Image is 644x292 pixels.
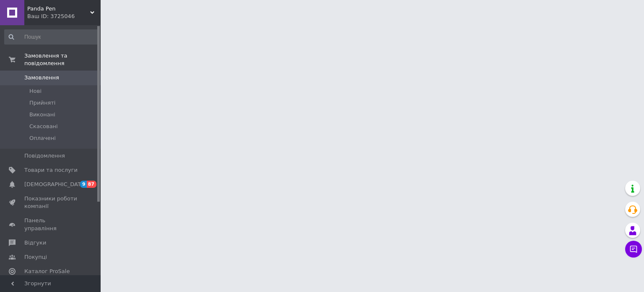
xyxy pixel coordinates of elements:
span: Нові [29,87,42,95]
input: Пошук [4,29,99,45]
span: Panda Pen [27,5,90,13]
span: Замовлення [24,74,59,82]
span: 87 [87,181,96,188]
span: Покупці [24,253,47,261]
span: Оплачені [29,134,56,142]
div: Ваш ID: 3725046 [27,13,101,20]
span: [DEMOGRAPHIC_DATA] [24,181,86,188]
span: Повідомлення [24,152,65,160]
span: Каталог ProSale [24,268,70,275]
span: Замовлення та повідомлення [24,52,101,67]
span: Відгуки [24,239,46,247]
span: Виконані [29,111,55,118]
span: Скасовані [29,123,58,130]
span: Показники роботи компанії [24,195,78,210]
span: Товари та послуги [24,166,78,174]
span: Панель управління [24,217,78,232]
span: Прийняті [29,99,55,107]
button: Чат з покупцем [625,241,642,258]
span: 9 [80,181,87,188]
